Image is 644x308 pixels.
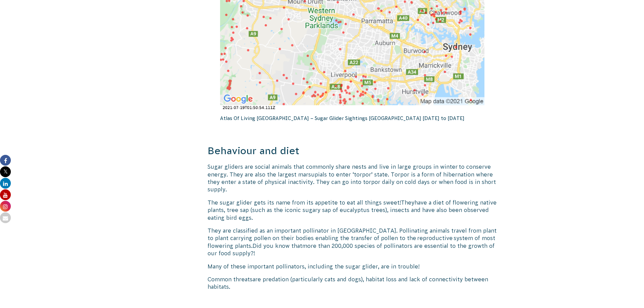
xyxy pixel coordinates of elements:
[208,164,496,192] span: Sugar gliders are social animals that commonly share nests and live in large groups in winter to ...
[208,243,495,256] span: more than 200,000 species of pollinators are essential to the growth of our food supply?!
[401,199,414,206] span: They
[208,228,497,249] span: They are classified as an important pollinator in [GEOGRAPHIC_DATA]. Pollinating animals travel f...
[208,199,401,206] span: The sugar glider gets its name from its appetite to eat all things sweet!
[208,144,498,158] h3: Behaviour and diet
[253,243,302,249] span: Did you know that
[208,263,420,269] span: Many of these important pollinators, including the sugar glider, are in trouble!
[208,276,498,291] p: Common threats
[220,111,484,126] p: Atlas Of Living [GEOGRAPHIC_DATA] – Sugar Glider Sightings [GEOGRAPHIC_DATA] [DATE] to [DATE]
[208,199,497,221] span: have a diet of flowering native plants, tree sap (such as the iconic sugary sap of eucalyptus tre...
[208,276,488,290] span: are predation (particularly cats and dogs), habitat loss and lack of connectivity between habitats.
